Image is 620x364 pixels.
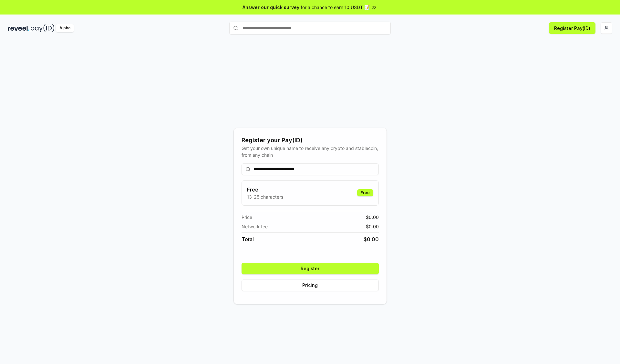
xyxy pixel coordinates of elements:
[364,235,379,243] span: $ 0.00
[31,24,55,32] img: pay_id
[357,189,373,196] div: Free
[242,214,252,221] span: Price
[242,145,379,158] div: Get your own unique name to receive any crypto and stablecoin, from any chain
[242,263,379,274] button: Register
[366,223,379,230] span: $ 0.00
[549,22,595,34] button: Register Pay(ID)
[8,24,29,32] img: reveel_dark
[56,24,74,32] div: Alpha
[301,4,370,11] span: for a chance to earn 10 USDT 📝
[247,193,283,200] p: 13-25 characters
[242,235,254,243] span: Total
[243,4,299,11] span: Answer our quick survey
[242,223,268,230] span: Network fee
[366,214,379,221] span: $ 0.00
[242,136,379,145] div: Register your Pay(ID)
[247,186,283,193] h3: Free
[242,280,379,291] button: Pricing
